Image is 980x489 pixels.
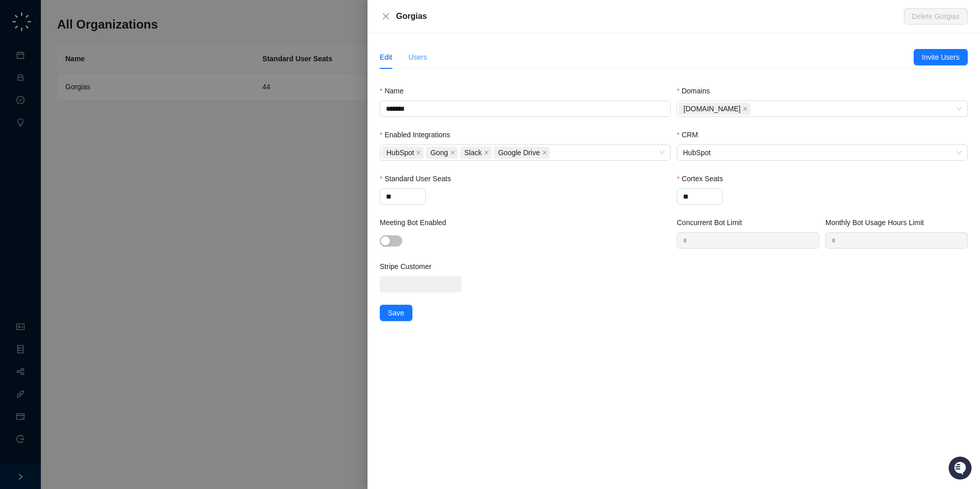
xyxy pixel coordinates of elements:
[498,147,540,158] span: Google Drive
[42,139,83,157] a: 📶Status
[382,146,424,159] span: HubSpot
[380,10,392,22] button: Close
[102,168,124,176] span: Pylon
[380,261,438,272] label: Stripe Customer
[677,189,722,204] input: Cortex Seats
[380,305,412,321] button: Save
[380,189,425,204] input: Standard User Seats
[380,217,453,228] label: Meeting Bot Enabled
[10,144,18,152] div: 📚
[494,146,550,159] span: Google Drive
[174,95,186,108] button: Start new chat
[380,235,402,247] button: Meeting Bot Enabled
[677,85,717,96] label: Domains
[382,12,390,20] span: close
[10,57,186,74] h2: How can we help?
[450,150,455,155] span: close
[380,173,458,184] label: Standard User Seats
[380,129,457,140] label: Enabled Integrations
[10,41,186,57] p: Welcome 👋
[825,217,931,228] label: Monthly Bot Usage Hours Limit
[914,49,968,65] button: Invite Users
[380,52,392,63] div: Edit
[743,106,748,111] span: close
[677,233,819,248] input: Concurrent Bot Limit
[904,8,968,25] button: Delete Gorgias
[20,143,38,153] span: Docs
[683,103,741,114] span: [DOMAIN_NAME]
[826,233,967,248] input: Monthly Bot Usage Hours Limit
[380,85,411,96] label: Name
[679,103,750,115] span: gorgias.com
[35,103,129,111] div: We're available if you need us!
[430,147,448,158] span: Gong
[542,150,547,155] span: close
[386,147,414,158] span: HubSpot
[677,129,705,140] label: CRM
[552,149,554,157] input: Enabled Integrations
[10,92,29,111] img: 5124521997842_fc6d7dfcefe973c2e489_88.png
[484,150,489,155] span: close
[464,147,482,158] span: Slack
[380,101,671,117] input: Name
[426,146,457,159] span: Gong
[396,10,904,22] div: Gorgias
[677,173,730,184] label: Cortex Seats
[388,307,404,319] span: Save
[46,144,54,152] div: 📶
[35,92,167,103] div: Start new chat
[72,167,124,176] a: Powered byPylon
[683,145,962,160] span: HubSpot
[752,105,754,113] input: Domains
[677,217,749,228] label: Concurrent Bot Limit
[408,52,427,63] div: Users
[56,143,79,153] span: Status
[6,139,42,157] a: 📚Docs
[416,150,421,155] span: close
[460,146,492,159] span: Slack
[922,52,960,63] span: Invite Users
[10,10,31,31] img: Swyft AI
[947,455,975,483] iframe: Open customer support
